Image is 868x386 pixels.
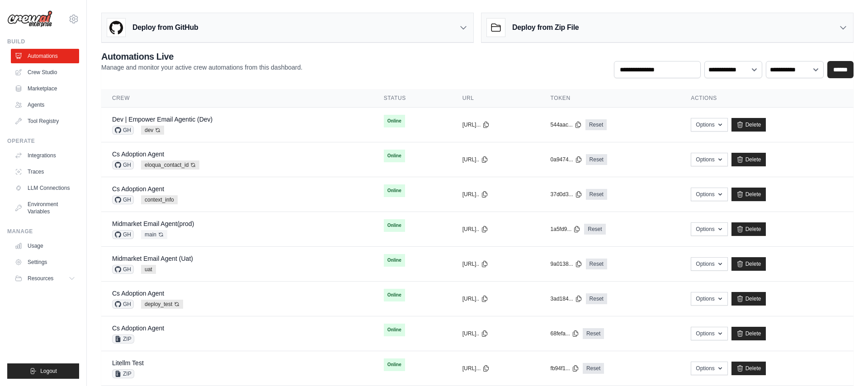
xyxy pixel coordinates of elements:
a: Midmarket Email Agent (Uat) [112,255,193,262]
a: Usage [11,239,79,253]
a: Delete [731,118,766,132]
button: Options [691,327,727,340]
button: 68fefa... [551,330,579,337]
h3: Deploy from GitHub [132,22,198,33]
span: Online [384,115,405,127]
a: Reset [583,363,604,374]
span: Online [384,324,405,336]
h2: Automations Live [101,50,302,63]
a: Midmarket Email Agent(prod) [112,220,194,227]
button: Options [691,257,727,271]
a: Litellm Test [112,359,144,367]
span: GH [112,195,134,204]
button: 1a5fd9... [551,226,581,233]
a: Tool Registry [11,114,79,128]
a: Delete [731,362,766,375]
button: Options [691,118,727,132]
button: Options [691,222,727,236]
a: Cs Adoption Agent [112,185,164,193]
span: context_info [141,195,178,204]
button: Options [691,153,727,166]
span: GH [112,230,134,239]
button: Options [691,292,727,306]
button: 0a9474... [551,156,582,163]
button: Options [691,362,727,375]
span: GH [112,126,134,135]
span: Resources [28,275,53,282]
span: GH [112,265,134,274]
th: Status [373,89,452,108]
span: main [141,230,167,239]
span: ZIP [112,369,134,378]
a: LLM Connections [11,181,79,195]
a: Delete [731,222,766,236]
a: Cs Adoption Agent [112,290,164,297]
button: Options [691,188,727,201]
img: Logo [7,10,52,28]
span: Online [384,150,405,162]
div: Build [7,38,79,45]
th: Actions [680,89,854,108]
a: Environment Variables [11,197,79,219]
a: Reset [585,119,607,130]
span: GH [112,160,134,169]
a: Reset [583,328,604,339]
span: Logout [40,367,57,375]
p: Manage and monitor your active crew automations from this dashboard. [101,63,302,72]
img: GitHub Logo [107,19,125,37]
button: 37d0d3... [551,191,582,198]
h3: Deploy from Zip File [512,22,579,33]
button: fb94f1... [551,365,579,372]
button: 9a0138... [551,260,582,268]
span: Online [384,254,405,267]
a: Delete [731,257,766,271]
button: Logout [7,363,79,379]
a: Settings [11,255,79,269]
a: Integrations [11,148,79,163]
button: 544aac... [551,121,582,128]
a: Agents [11,98,79,112]
button: 3ad184... [551,295,582,302]
th: Crew [101,89,373,108]
th: URL [452,89,540,108]
span: Online [384,358,405,371]
a: Crew Studio [11,65,79,80]
a: Traces [11,165,79,179]
a: Reset [584,224,605,235]
span: GH [112,300,134,309]
a: Marketplace [11,81,79,96]
button: Resources [11,271,79,286]
span: dev [141,126,164,135]
a: Delete [731,292,766,306]
span: Online [384,289,405,301]
a: Reset [586,259,607,269]
a: Delete [731,153,766,166]
a: Reset [586,189,607,200]
a: Automations [11,49,79,63]
span: Online [384,184,405,197]
a: Dev | Empower Email Agentic (Dev) [112,116,212,123]
a: Cs Adoption Agent [112,151,164,158]
div: Manage [7,228,79,235]
th: Token [540,89,680,108]
span: eloqua_contact_id [141,160,199,169]
a: Delete [731,327,766,340]
a: Reset [586,293,607,304]
div: Operate [7,137,79,145]
a: Delete [731,188,766,201]
span: ZIP [112,334,134,344]
span: Online [384,219,405,232]
a: Cs Adoption Agent [112,325,164,332]
span: deploy_test [141,300,183,309]
span: uat [141,265,156,274]
a: Reset [586,154,607,165]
